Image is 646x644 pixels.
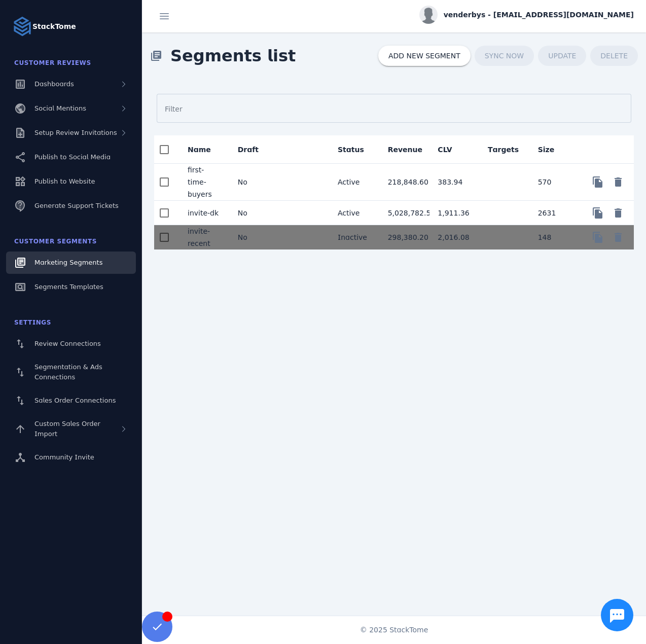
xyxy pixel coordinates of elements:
[34,129,117,136] span: Setup Review Invitations
[6,333,136,355] a: Review Connections
[388,52,460,59] span: ADD NEW SEGMENT
[34,259,102,266] span: Marketing Segments
[180,225,230,249] mat-cell: invite-recent
[165,105,183,113] mat-label: Filter
[429,164,480,201] mat-cell: 383.94
[429,225,480,249] mat-cell: 2,016.08
[380,164,430,201] mat-cell: 218,848.60
[34,420,100,438] span: Custom Sales Order Import
[238,145,259,155] div: Draft
[419,6,438,24] img: profile.jpg
[588,227,608,247] button: Copy
[188,145,220,155] div: Name
[530,201,580,225] mat-cell: 2631
[438,145,452,155] div: CLV
[438,145,461,155] div: CLV
[162,35,304,76] span: Segments list
[6,195,136,217] a: Generate Support Tickets
[150,50,162,62] mat-icon: library_books
[330,164,380,201] mat-cell: Active
[238,145,268,155] div: Draft
[6,146,136,168] a: Publish to Social Media
[388,145,432,155] div: Revenue
[608,172,628,192] button: Delete
[34,283,103,291] span: Segments Templates
[378,46,471,66] button: ADD NEW SEGMENT
[34,397,116,404] span: Sales Order Connections
[180,201,230,225] mat-cell: invite-dk
[388,145,422,155] div: Revenue
[480,135,530,164] mat-header-cell: Targets
[34,80,74,88] span: Dashboards
[6,389,136,412] a: Sales Order Connections
[530,225,580,249] mat-cell: 148
[32,21,76,32] strong: StackTome
[34,202,119,209] span: Generate Support Tickets
[360,625,428,635] span: © 2025 StackTome
[6,170,136,193] a: Publish to Website
[6,252,136,274] a: Marketing Segments
[380,225,430,249] mat-cell: 298,380.20
[538,145,555,155] div: Size
[6,446,136,469] a: Community Invite
[230,225,280,249] mat-cell: No
[444,10,634,20] span: venderbys - [EMAIL_ADDRESS][DOMAIN_NAME]
[330,225,380,249] mat-cell: Inactive
[588,203,608,223] button: Copy
[188,145,211,155] div: Name
[34,340,101,347] span: Review Connections
[34,453,94,461] span: Community Invite
[608,203,628,223] button: Delete
[6,357,136,387] a: Segmentation & Ads Connections
[608,227,628,247] button: Delete
[180,164,230,201] mat-cell: first-time-buyers
[338,145,364,155] div: Status
[14,238,97,245] span: Customer Segments
[380,201,430,225] mat-cell: 5,028,782.50
[34,177,95,185] span: Publish to Website
[6,276,136,298] a: Segments Templates
[429,201,480,225] mat-cell: 1,911.36
[230,164,280,201] mat-cell: No
[419,6,634,24] button: venderbys - [EMAIL_ADDRESS][DOMAIN_NAME]
[34,104,86,112] span: Social Mentions
[12,16,32,37] img: Logo image
[34,363,102,381] span: Segmentation & Ads Connections
[14,59,91,66] span: Customer Reviews
[538,145,564,155] div: Size
[230,201,280,225] mat-cell: No
[14,319,51,326] span: Settings
[338,145,373,155] div: Status
[588,172,608,192] button: Copy
[330,201,380,225] mat-cell: Active
[530,164,580,201] mat-cell: 570
[34,153,111,161] span: Publish to Social Media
